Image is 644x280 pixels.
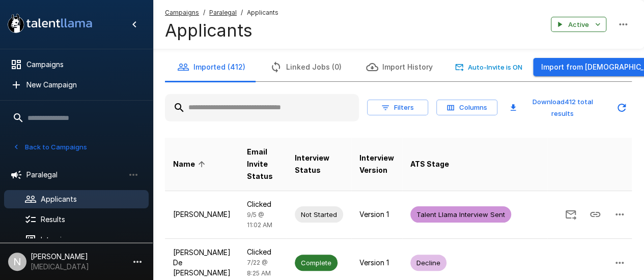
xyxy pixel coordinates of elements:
span: / [203,8,205,18]
u: Campaigns [165,9,199,16]
span: 9/5 @ 11:02 AM [247,211,272,229]
button: Imported (412) [165,53,258,81]
span: Copy Interview Link [583,209,607,218]
button: Active [551,17,606,33]
span: Interview Version [359,152,394,176]
span: Applicants [247,8,278,18]
p: Clicked [247,199,278,209]
span: / [241,8,243,18]
span: Not Started [295,210,343,220]
p: Version 1 [359,209,394,220]
span: Complete [295,258,338,268]
span: 7/22 @ 8:25 AM [247,259,271,277]
p: Version 1 [359,258,394,268]
span: Email Invite Status [247,146,278,182]
button: Auto-Invite is ON [453,59,525,75]
span: Decline [410,258,446,268]
span: Name [173,158,208,170]
button: Import History [354,53,445,81]
button: Filters [367,100,428,115]
p: Clicked [247,247,278,257]
span: ATS Stage [410,158,449,170]
button: Updated Today - 10:00 AM [611,98,632,118]
p: [PERSON_NAME] De [PERSON_NAME] [173,247,231,278]
h4: Applicants [165,20,278,41]
span: Interview Status [295,152,343,176]
u: Paralegal [209,9,237,16]
button: Linked Jobs (0) [258,53,354,81]
span: Send Invitation [558,209,583,218]
p: [PERSON_NAME] [173,209,231,220]
span: Talent Llama Interview Sent [410,210,511,220]
button: Download412 total results [506,94,607,121]
button: Columns [436,100,497,115]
